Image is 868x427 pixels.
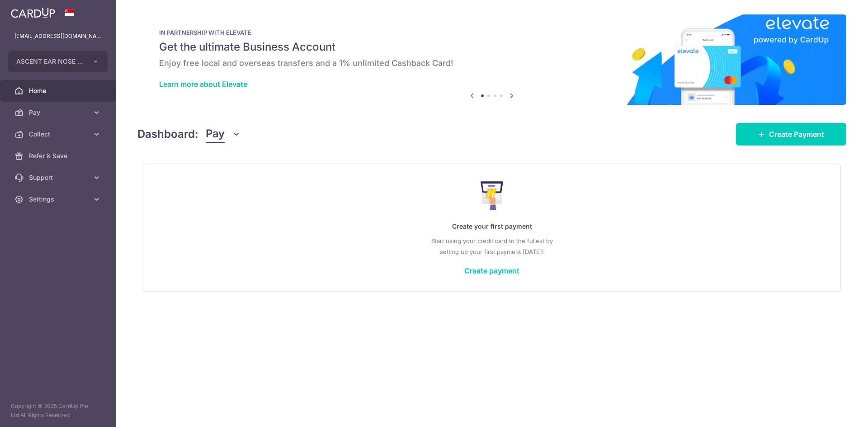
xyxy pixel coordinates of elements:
button: ASCENT EAR NOSE THROAT SPECIALIST GROUP PTE. LTD. [8,51,108,72]
p: Create your first payment [161,221,822,232]
a: Learn more about Elevate [159,80,247,89]
span: Create Payment [769,129,824,140]
span: Settings [29,195,89,204]
h6: Enjoy free local and overseas transfers and a 1% unlimited Cashback Card! [159,58,825,69]
span: Pay [206,126,225,143]
img: CardUp [11,7,55,18]
h4: Dashboard: [137,126,198,142]
span: Support [29,173,89,182]
span: Pay [29,108,89,117]
span: Home [29,86,89,95]
span: ASCENT EAR NOSE THROAT SPECIALIST GROUP PTE. LTD. [16,57,83,66]
img: Renovation banner [137,14,846,105]
a: Create Payment [736,123,846,145]
img: Make Payment [481,181,504,210]
span: Collect [29,130,89,139]
p: IN PARTNERSHIP WITH ELEVATE [159,29,825,36]
p: Start using your credit card to the fullest by setting up your first payment [DATE]! [161,235,822,257]
span: Refer & Save [29,151,89,160]
a: Create payment [464,266,519,275]
button: Pay [206,126,241,143]
h5: Get the ultimate Business Account [159,40,825,54]
p: [EMAIL_ADDRESS][DOMAIN_NAME] [14,32,101,41]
